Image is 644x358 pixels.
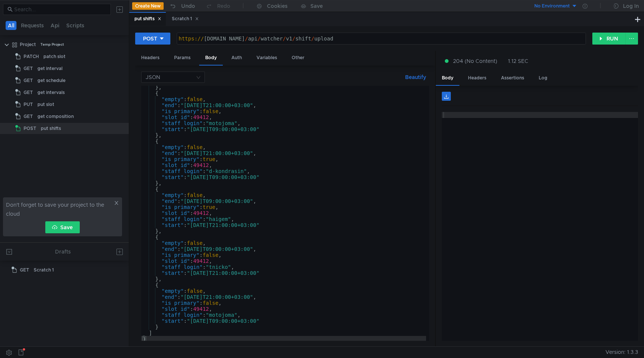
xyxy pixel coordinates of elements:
[533,71,553,85] div: Log
[508,58,528,64] div: 1.12 SEC
[41,123,61,134] div: put shifts
[37,87,65,98] div: get intervals
[24,51,39,62] span: PATCH
[200,0,236,12] button: Redo
[24,123,36,134] span: POST
[24,63,33,74] span: GET
[605,347,638,358] span: Version: 1.3.3
[135,33,170,45] button: POST
[37,99,54,110] div: put slot
[40,39,64,50] div: Temp Project
[462,71,492,85] div: Headers
[134,15,161,23] div: put shifts
[495,71,530,85] div: Assertions
[286,51,310,65] div: Other
[135,51,165,65] div: Headers
[623,1,639,10] div: Log In
[34,264,54,276] div: Scratch 1
[164,0,200,12] button: Undo
[310,3,323,9] div: Save
[24,87,33,98] span: GET
[250,51,283,65] div: Variables
[199,51,223,66] div: Body
[24,75,33,86] span: GET
[14,5,106,13] input: Search...
[20,264,29,276] span: GET
[453,57,497,65] span: 204 (No Content)
[37,63,63,74] div: get interval
[48,21,62,30] button: Api
[64,21,86,30] button: Scripts
[225,51,248,65] div: Auth
[20,39,36,50] div: Project
[217,1,230,10] div: Redo
[592,33,626,45] button: RUN
[6,21,16,30] button: All
[19,21,46,30] button: Requests
[267,1,288,10] div: Cookies
[43,51,66,62] div: patch slot
[168,51,197,65] div: Params
[37,111,74,122] div: get composition
[436,71,459,86] div: Body
[172,15,199,23] div: Scratch 1
[181,1,195,10] div: Undo
[6,200,112,218] span: Don't forget to save your project to the cloud
[24,111,33,122] span: GET
[402,73,429,82] button: Beautify
[534,3,570,10] div: No Environment
[143,34,157,43] div: POST
[55,247,71,256] div: Drafts
[132,2,164,10] button: Create New
[37,75,66,86] div: get schedule
[24,99,33,110] span: PUT
[45,221,80,233] button: Save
